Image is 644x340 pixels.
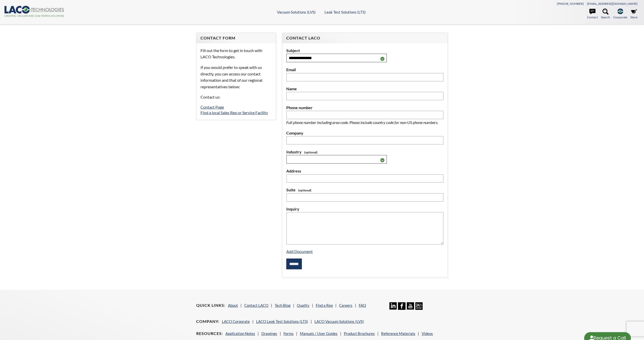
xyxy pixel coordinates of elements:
span: Corporate [613,15,627,20]
a: Application Notes [225,331,255,336]
a: LACO Corporate [222,319,250,324]
h4: Resources [196,331,223,336]
a: Search [601,9,610,20]
p: Full phone number including area code. Please include country code for non-US phone numbers. [286,119,444,126]
a: Contact Page [200,105,224,109]
a: Drawings [261,331,277,336]
p: Contact us: [200,94,272,100]
a: Find a Rep [316,303,333,308]
h4: Quick Links [196,303,225,308]
a: Store [630,9,637,20]
a: Tech Blog [275,303,291,308]
p: Fill out the form to get in touch with LACO Technologies. [200,47,272,60]
label: Address [286,168,444,174]
a: Quality [297,303,309,308]
a: About [228,303,238,308]
a: Contact LACO [244,303,268,308]
a: [EMAIL_ADDRESS][DOMAIN_NAME] [587,2,637,6]
a: Forms [284,331,294,336]
label: Suite [286,187,444,193]
a: Reference Materials [381,331,415,336]
a: Careers [339,303,352,308]
h4: Company [196,319,219,324]
a: 24/7 Support [415,306,423,311]
a: LACO Leak Test Solutions (LTS) [256,319,308,324]
a: Find a local Sales Rep or Service Facility [200,110,268,115]
a: Add Document [286,249,313,254]
a: LACO Vacuum Solutions (LVS) [314,319,364,324]
a: [PHONE_NUMBER] [557,2,584,6]
h4: Contact LACO [286,35,444,41]
label: Email [286,66,444,73]
h4: Contact Form [200,35,272,41]
a: Manuals / User Guides [300,331,338,336]
a: FAQ [359,303,366,308]
label: Industry [286,149,444,155]
label: Subject [286,47,444,54]
label: Phone number [286,104,444,111]
a: Videos [422,331,433,336]
a: Vacuum Solutions (LVS) [277,10,316,14]
p: If you would prefer to speak with us directly, you can access our contact information and that of... [200,64,272,90]
label: Company [286,130,444,136]
label: Name [286,86,444,92]
img: 24/7 Support Icon [415,302,423,310]
a: Contact [587,9,598,20]
label: Inquiry [286,206,444,212]
a: Product Brochures [344,331,375,336]
a: Leak Test Solutions (LTS) [325,10,366,14]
